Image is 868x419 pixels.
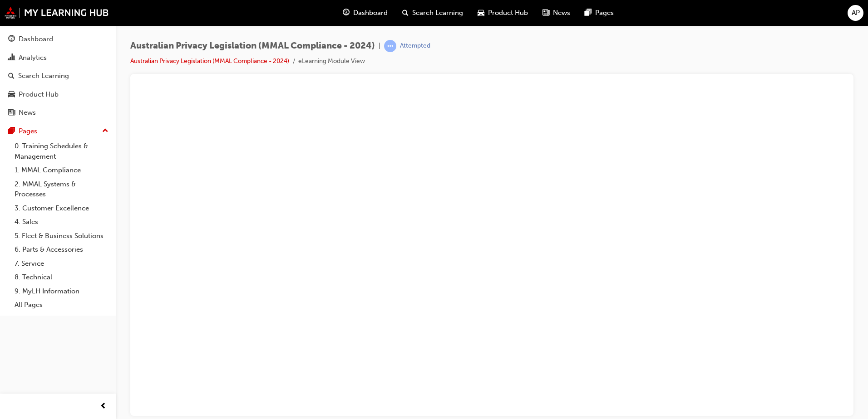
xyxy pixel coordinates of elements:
a: News [4,104,112,121]
a: Analytics [4,49,112,66]
span: Dashboard [353,8,388,18]
div: Product Hub [19,89,59,100]
a: All Pages [11,298,112,312]
span: learningRecordVerb_ATTEMPT-icon [384,40,396,52]
a: 1. MMAL Compliance [11,163,112,177]
span: Search Learning [412,8,463,18]
a: Search Learning [4,68,112,84]
span: news-icon [542,7,549,19]
li: eLearning Module View [298,56,365,67]
div: Dashboard [19,34,53,44]
span: pages-icon [585,7,592,19]
a: 8. Technical [11,270,112,284]
span: News [553,8,570,18]
span: Pages [595,8,614,18]
div: Attempted [400,42,430,50]
button: Pages [4,123,112,140]
a: 4. Sales [11,215,112,229]
span: Product Hub [488,8,528,18]
button: DashboardAnalyticsSearch LearningProduct HubNews [4,29,112,123]
span: | [379,41,380,51]
a: car-iconProduct Hub [470,4,535,22]
span: chart-icon [8,54,15,62]
span: pages-icon [8,127,15,136]
a: guage-iconDashboard [335,4,395,22]
a: 9. MyLH Information [11,284,112,298]
span: prev-icon [100,401,107,412]
div: Pages [19,126,37,136]
span: up-icon [102,125,108,137]
a: 2. MMAL Systems & Processes [11,177,112,201]
div: News [19,107,36,118]
button: AP [848,5,863,21]
a: search-iconSearch Learning [395,4,470,22]
a: 6. Parts & Accessories [11,243,112,257]
div: Analytics [19,53,47,63]
span: guage-icon [8,35,15,44]
span: search-icon [402,7,409,19]
a: pages-iconPages [577,4,621,22]
span: news-icon [8,109,15,117]
span: AP [852,8,860,18]
span: car-icon [8,91,15,99]
div: Search Learning [18,71,69,81]
a: news-iconNews [535,4,577,22]
a: 3. Customer Excellence [11,201,112,215]
a: Product Hub [4,86,112,103]
span: Australian Privacy Legislation (MMAL Compliance - 2024) [130,41,375,51]
span: search-icon [8,72,15,80]
img: mmal [5,7,109,19]
a: 7. Service [11,257,112,271]
a: 0. Training Schedules & Management [11,139,112,163]
span: car-icon [478,7,484,19]
a: Australian Privacy Legislation (MMAL Compliance - 2024) [130,57,289,65]
a: 5. Fleet & Business Solutions [11,229,112,243]
span: guage-icon [343,7,350,19]
a: Dashboard [4,31,112,48]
